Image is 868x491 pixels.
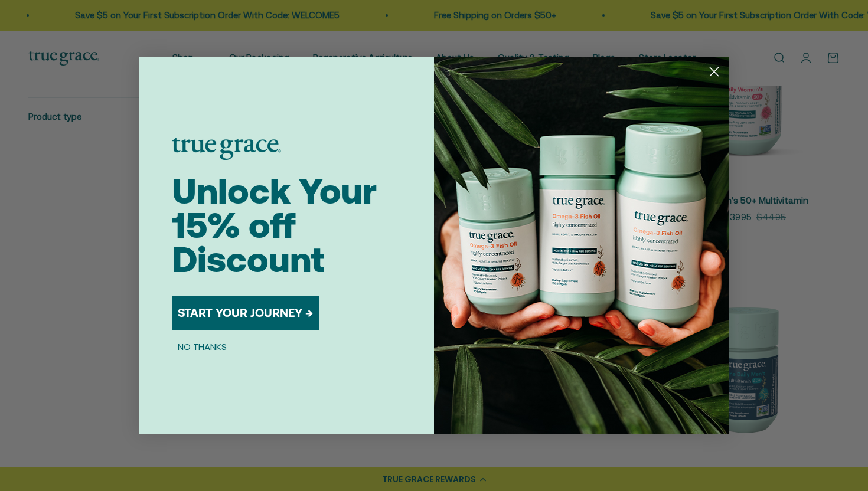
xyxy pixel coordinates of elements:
button: NO THANKS [172,339,233,353]
button: START YOUR JOURNEY → [172,296,319,330]
span: Unlock Your 15% off Discount [172,171,377,280]
img: logo placeholder [172,138,281,160]
button: Close dialog [704,61,725,82]
img: 098727d5-50f8-4f9b-9554-844bb8da1403.jpeg [434,57,729,434]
